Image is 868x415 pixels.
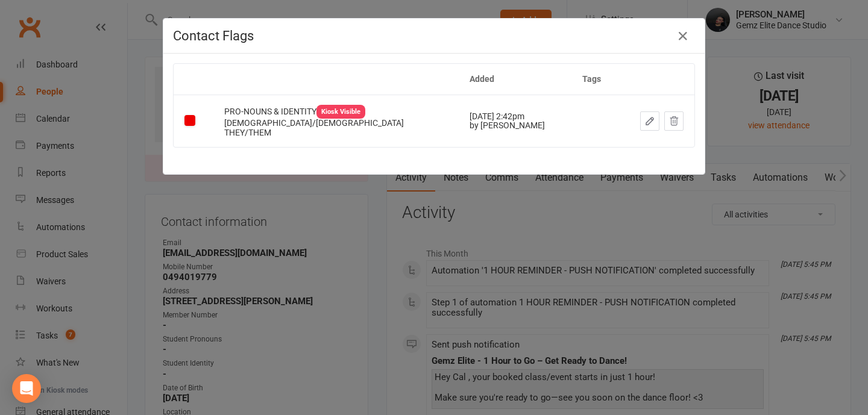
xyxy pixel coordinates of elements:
[459,95,571,147] td: [DATE] 2:42pm by [PERSON_NAME]
[316,105,365,119] div: Kiosk Visible
[664,111,684,131] button: Dismiss this flag
[571,64,618,95] th: Tags
[673,27,693,46] button: Close
[224,119,448,137] div: [DEMOGRAPHIC_DATA]/[DEMOGRAPHIC_DATA] THEY/THEM
[12,374,41,403] div: Open Intercom Messenger
[173,28,695,43] h4: Contact Flags
[224,107,365,116] span: PRO-NOUNS & IDENTITY
[459,64,571,95] th: Added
